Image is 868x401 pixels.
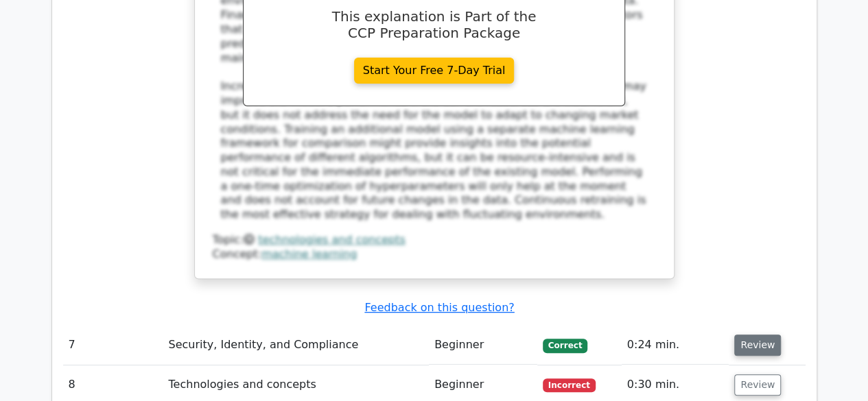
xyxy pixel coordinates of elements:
span: Incorrect [543,378,596,392]
td: Beginner [429,326,537,365]
a: technologies and concepts [258,233,405,246]
a: Feedback on this question? [364,301,514,314]
span: Correct [543,339,587,352]
td: 7 [63,326,163,365]
td: 0:24 min. [622,326,729,365]
button: Review [734,374,781,396]
button: Review [734,335,781,356]
div: Topic: [213,233,656,247]
a: Start Your Free 7-Day Trial [354,58,515,84]
div: Concept: [213,247,656,262]
a: machine learning [261,247,357,260]
td: Security, Identity, and Compliance [163,326,428,365]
